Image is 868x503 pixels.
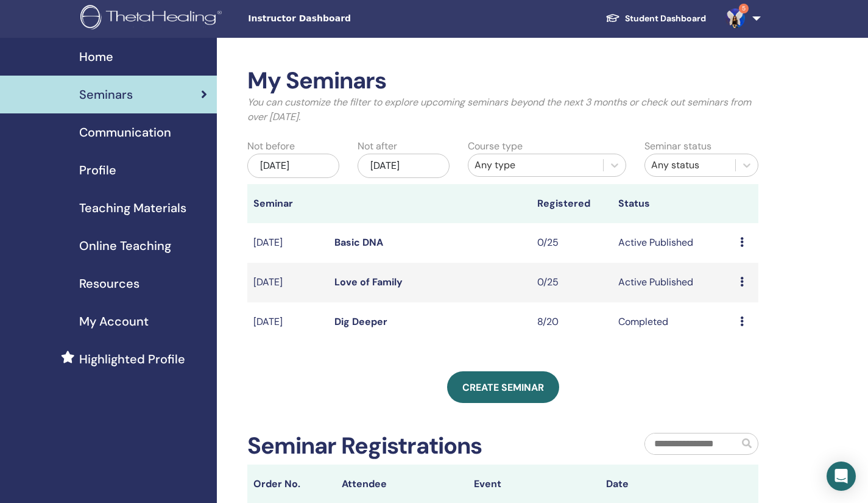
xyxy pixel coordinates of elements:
[248,12,431,25] span: Instructor Dashboard
[247,432,482,460] h2: Seminar Registrations
[596,7,716,30] a: Student Dashboard
[247,223,328,263] td: [DATE]
[334,236,383,249] a: Basic DNA
[79,274,139,293] span: Resources
[462,381,544,394] span: Create seminar
[79,312,149,330] span: My Account
[651,158,729,173] div: Any status
[79,48,113,66] span: Home
[247,67,758,95] h2: My Seminars
[612,263,734,302] td: Active Published
[79,350,185,368] span: Highlighted Profile
[247,139,295,154] label: Not before
[247,154,339,178] div: [DATE]
[447,371,559,403] a: Create seminar
[247,302,328,342] td: [DATE]
[79,199,186,217] span: Teaching Materials
[605,13,620,23] img: graduation-cap-white.svg
[358,139,397,154] label: Not after
[334,276,403,288] a: Love of Family
[247,95,758,124] p: You can customize the filter to explore upcoming seminars beyond the next 3 months or check out s...
[612,302,734,342] td: Completed
[531,263,612,302] td: 0/25
[644,139,711,154] label: Seminar status
[247,184,328,223] th: Seminar
[247,263,328,302] td: [DATE]
[79,85,133,104] span: Seminars
[79,237,171,255] span: Online Teaching
[475,158,597,173] div: Any type
[531,223,612,263] td: 0/25
[827,462,856,491] div: Open Intercom Messenger
[334,315,387,328] a: Dig Deeper
[531,302,612,342] td: 8/20
[80,5,226,32] img: logo.png
[612,184,734,223] th: Status
[79,123,171,141] span: Communication
[468,139,523,154] label: Course type
[79,161,116,179] span: Profile
[612,223,734,263] td: Active Published
[358,154,450,178] div: [DATE]
[725,9,745,28] img: default.jpg
[531,184,612,223] th: Registered
[739,4,749,13] span: 5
